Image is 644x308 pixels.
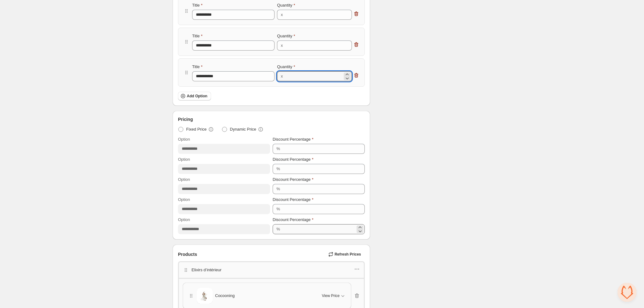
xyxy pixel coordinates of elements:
img: Cocooning [197,288,213,304]
div: x [281,12,283,18]
div: % [276,146,280,152]
label: Title [192,64,203,70]
label: Title [192,33,203,39]
label: Title [192,2,203,8]
label: Discount Percentage [273,217,314,223]
span: Cocooning [215,293,235,299]
div: % [276,186,280,192]
label: Quantity [277,33,295,39]
button: Refresh Prices [326,250,365,259]
label: Option [178,217,190,223]
label: Quantity [277,2,295,8]
span: Pricing [178,116,193,122]
div: x [281,42,283,49]
label: Quantity [277,64,295,70]
div: x [281,73,283,79]
div: % [276,206,280,212]
label: Option [178,197,190,203]
label: Discount Percentage [273,197,314,203]
label: Option [178,136,190,143]
label: Option [178,176,190,183]
label: Discount Percentage [273,156,314,163]
span: Products [178,251,197,257]
div: Open chat [618,283,636,302]
span: Refresh Prices [335,252,361,257]
label: Discount Percentage [273,176,314,183]
button: Add Option [178,92,211,100]
label: Discount Percentage [273,136,314,143]
span: Fixed Price [186,126,207,132]
button: View Price [318,291,350,301]
span: View Price [322,293,340,298]
span: Dynamic Price [230,126,256,132]
span: Add Option [187,94,207,99]
p: Elixirs d’intérieur [192,267,221,273]
div: % [276,226,280,232]
label: Option [178,156,190,163]
div: % [276,166,280,172]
